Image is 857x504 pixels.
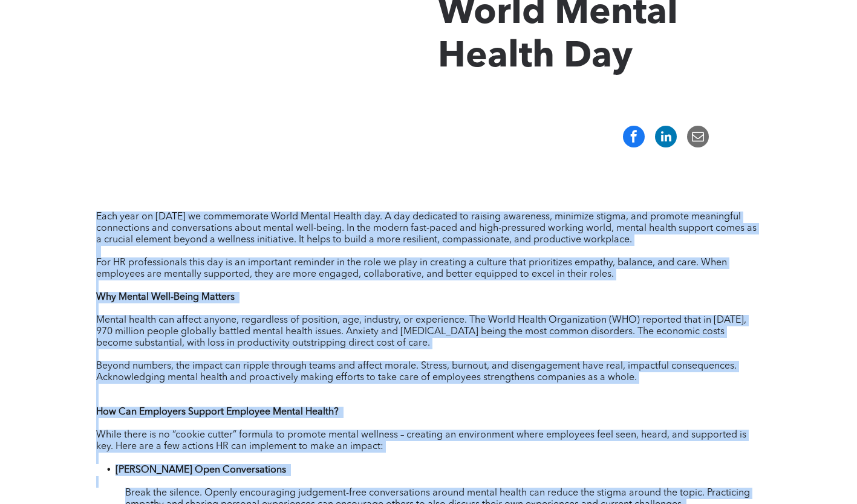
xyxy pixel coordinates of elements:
[96,430,746,451] span: While there is no “cookie cutter” formula to promote mental wellness – creating an environment wh...
[96,407,339,417] strong: How Can Employers Support Employee Mental Health?
[96,258,727,279] span: For HR professionals this day is an important reminder in the role we play in creating a culture ...
[116,465,286,475] strong: [PERSON_NAME] Open Conversations
[96,315,746,348] span: Mental health can affect anyone, regardless of position, age, industry, or experience. The World ...
[96,361,737,383] span: Beyond numbers, the impact can ripple through teams and affect morale. Stress, burnout, and disen...
[96,212,757,245] span: Each year on [DATE] we commemorate World Mental Health day. A day dedicated to raising awareness,...
[96,292,235,302] strong: Why Mental Well-Being Matters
